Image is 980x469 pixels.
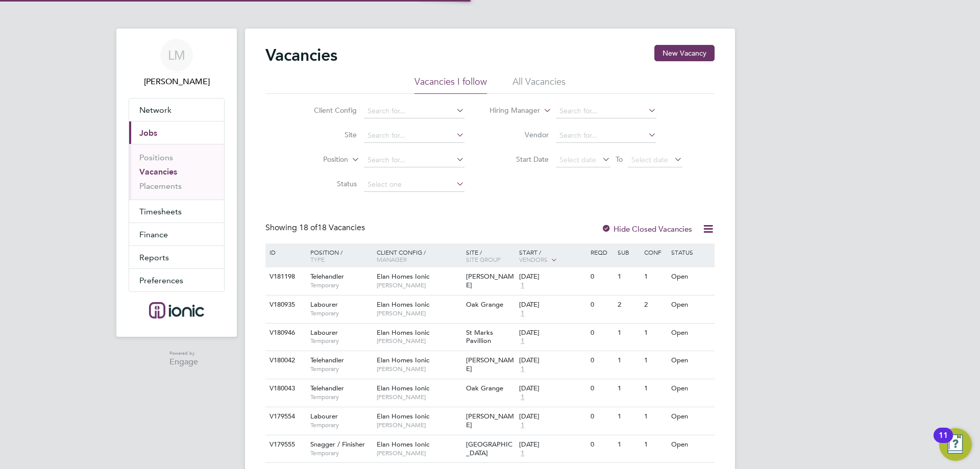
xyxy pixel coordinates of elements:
[519,356,585,365] div: [DATE]
[377,272,429,281] span: Elan Homes Ionic
[519,412,585,421] div: [DATE]
[129,39,225,88] a: LM[PERSON_NAME]
[519,365,526,374] span: 1
[139,230,168,239] span: Finance
[139,181,182,191] a: Placements
[129,76,225,88] span: Laura Moody
[169,349,198,358] span: Powered by
[129,200,224,223] button: Timesheets
[139,167,177,177] a: Vacancies
[310,365,372,373] span: Temporary
[139,128,157,138] span: Jobs
[310,328,338,337] span: Labourer
[377,255,407,263] span: Manager
[669,351,713,370] div: Open
[377,440,429,449] span: Elan Homes Ionic
[155,349,199,366] a: Powered byEngage
[129,98,224,121] button: Network
[377,309,461,317] span: [PERSON_NAME]
[669,243,713,261] div: Status
[310,300,338,309] span: Labourer
[588,435,615,454] div: 0
[129,269,224,291] button: Preferences
[588,324,615,342] div: 0
[267,379,303,398] div: V180043
[519,309,526,318] span: 1
[139,253,169,262] span: Reports
[374,243,463,268] div: Client Config /
[377,449,461,457] span: [PERSON_NAME]
[615,407,642,426] div: 1
[519,329,585,337] div: [DATE]
[267,295,303,314] div: V180935
[139,207,182,216] span: Timesheets
[588,295,615,314] div: 0
[364,129,464,143] input: Search for...
[139,153,173,162] a: Positions
[559,155,596,164] span: Select date
[303,243,374,268] div: Position /
[310,412,338,421] span: Labourer
[129,121,224,144] button: Jobs
[298,179,357,188] label: Status
[299,223,317,233] span: 18 of
[310,421,372,429] span: Temporary
[642,407,668,426] div: 1
[299,223,365,233] span: 18 Vacancies
[149,302,204,318] img: ionic-logo-retina.png
[466,272,514,289] span: [PERSON_NAME]
[669,324,713,342] div: Open
[642,351,668,370] div: 1
[519,449,526,458] span: 1
[519,393,526,402] span: 1
[310,449,372,457] span: Temporary
[615,379,642,398] div: 1
[129,144,224,200] div: Jobs
[310,337,372,345] span: Temporary
[642,324,668,342] div: 1
[289,155,348,165] label: Position
[377,337,461,345] span: [PERSON_NAME]
[364,178,464,192] input: Select one
[466,440,512,457] span: [GEOGRAPHIC_DATA]
[615,267,642,286] div: 1
[298,106,357,115] label: Client Config
[615,435,642,454] div: 1
[139,105,171,115] span: Network
[519,421,526,430] span: 1
[129,302,225,318] a: Go to home page
[642,243,668,261] div: Conf
[267,351,303,370] div: V180042
[519,273,585,281] div: [DATE]
[377,384,429,392] span: Elan Homes Ionic
[267,267,303,286] div: V181198
[364,104,464,118] input: Search for...
[466,384,503,392] span: Oak Grange
[310,440,365,449] span: Snagger / Finisher
[669,435,713,454] div: Open
[310,309,372,317] span: Temporary
[364,153,464,167] input: Search for...
[377,281,461,289] span: [PERSON_NAME]
[466,300,503,309] span: Oak Grange
[519,337,526,345] span: 1
[414,76,487,94] li: Vacancies I follow
[615,295,642,314] div: 2
[377,421,461,429] span: [PERSON_NAME]
[377,356,429,364] span: Elan Homes Ionic
[512,76,566,94] li: All Vacancies
[466,328,493,345] span: St Marks Pavillion
[519,384,585,393] div: [DATE]
[377,393,461,401] span: [PERSON_NAME]
[556,104,656,118] input: Search for...
[631,155,668,164] span: Select date
[267,435,303,454] div: V179555
[669,379,713,398] div: Open
[310,255,325,263] span: Type
[556,129,656,143] input: Search for...
[642,295,668,314] div: 2
[265,223,367,233] div: Showing
[519,301,585,309] div: [DATE]
[588,351,615,370] div: 0
[310,281,372,289] span: Temporary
